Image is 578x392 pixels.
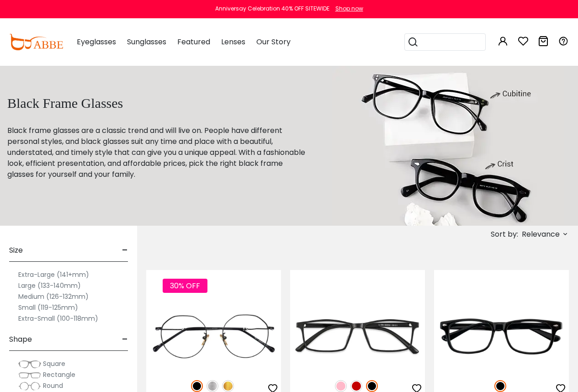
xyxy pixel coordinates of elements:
[177,37,210,47] span: Featured
[18,280,81,291] label: Large (133-140mm)
[18,381,41,391] img: Round.png
[43,381,63,390] span: Round
[9,34,63,50] img: abbeglasses.com
[7,125,309,180] p: Black frame glasses are a classic trend and will live on. People have different personal styles, ...
[332,66,564,226] img: black frame glasses
[222,380,234,392] img: Gold
[350,380,362,392] img: Red
[18,291,89,302] label: Medium (126-132mm)
[221,37,245,47] span: Lenses
[43,359,65,368] span: Square
[18,360,41,369] img: Square.png
[163,279,207,293] span: 30% OFF
[18,269,89,280] label: Extra-Large (141+mm)
[18,371,41,380] img: Rectangle.png
[491,229,518,239] span: Sort by:
[335,5,363,13] div: Shop now
[256,37,291,47] span: Our Story
[18,302,78,313] label: Small (119-125mm)
[9,328,32,350] span: Shape
[207,380,218,392] img: Silver
[290,303,425,370] img: Black Eliana - TR ,Light Weight
[215,5,329,13] div: Anniversay Celebration 40% OFF SITEWIDE
[331,5,363,12] a: Shop now
[434,303,569,370] img: Black Wisdom - Acetate ,Universal Bridge Fit
[7,95,309,111] h1: Black Frame Glasses
[77,37,116,47] span: Eyeglasses
[191,380,203,392] img: Black
[122,328,128,350] span: -
[522,226,560,243] span: Relevance
[146,303,281,370] img: Black Kawk - Metal ,Adjust Nose Pads
[335,380,347,392] img: Pink
[122,239,128,261] span: -
[127,37,166,47] span: Sunglasses
[366,380,378,392] img: Black
[9,239,23,261] span: Size
[494,380,506,392] img: Black
[18,313,98,324] label: Extra-Small (100-118mm)
[43,370,75,379] span: Rectangle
